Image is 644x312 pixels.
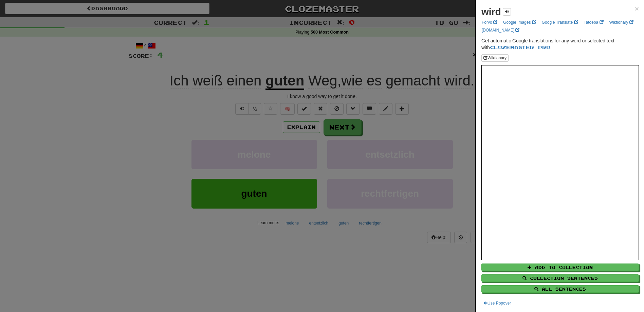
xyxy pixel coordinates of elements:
[481,264,639,271] button: Add to Collection
[480,19,499,26] a: Forvo
[635,5,639,12] button: Close
[480,26,521,34] a: [DOMAIN_NAME]
[582,19,606,26] a: Tatoeba
[607,19,636,26] a: Wiktionary
[481,37,639,51] p: Get automatic Google translations for any word or selected text with .
[481,299,513,307] button: Use Popover
[481,6,501,17] strong: wird
[635,5,639,13] span: ×
[490,44,550,50] a: Clozemaster Pro
[481,54,509,62] button: Wiktionary
[501,19,538,26] a: Google Images
[540,19,580,26] a: Google Translate
[481,274,639,282] button: Collection Sentences
[481,285,639,293] button: All Sentences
